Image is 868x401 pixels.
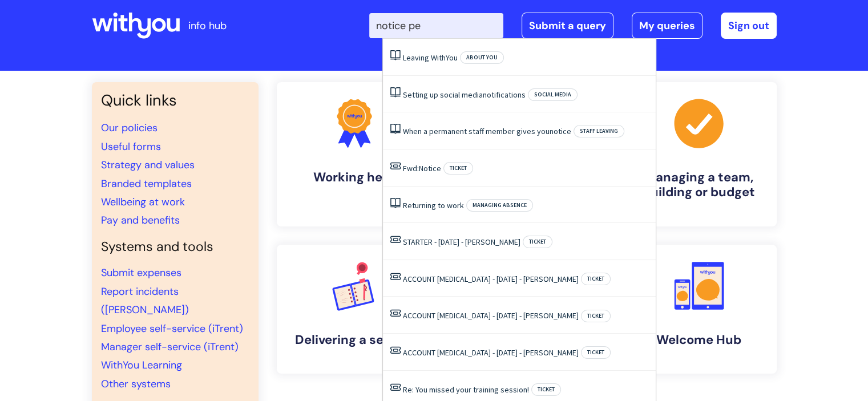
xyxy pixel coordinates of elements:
a: When a permanent staff member gives younotice [403,126,571,136]
a: STARTER - [DATE] - [PERSON_NAME] [403,237,520,247]
span: Ticket [581,310,611,322]
span: Notice [419,163,441,173]
span: Managing absence [466,199,533,212]
a: Branded templates [101,177,192,191]
h4: Delivering a service [286,333,423,347]
a: Sign out [721,13,777,39]
a: Delivering a service [277,245,432,374]
a: Setting up social medianotifications [403,90,526,100]
a: Employee self-service (iTrent) [101,322,243,335]
a: Report incidents ([PERSON_NAME]) [101,285,189,317]
a: Wellbeing at work [101,195,185,209]
a: Working here [277,82,432,226]
span: About you [460,51,504,64]
a: Useful forms [101,140,161,153]
span: notice [550,126,571,136]
a: Pay and benefits [101,213,180,227]
h4: Managing a team, building or budget [631,170,768,200]
a: Submit a query [522,13,613,39]
span: Ticket [531,383,561,396]
span: Ticket [581,346,611,359]
h4: Welcome Hub [631,333,768,347]
span: Staff leaving [574,125,624,137]
a: ACCOUNT [MEDICAL_DATA] - [DATE] - [PERSON_NAME] [403,274,579,284]
a: Submit expenses [101,266,181,280]
a: Managing a team, building or budget [621,82,777,226]
span: Social media [528,88,578,101]
span: Ticket [523,236,552,248]
h4: Systems and tools [101,239,249,255]
a: Returning to work [403,200,464,210]
a: Our policies [101,121,158,135]
a: Welcome Hub [621,245,777,374]
a: Other systems [101,377,171,391]
a: WithYou Learning [101,358,182,372]
a: My queries [632,13,703,39]
a: Leaving WithYou [403,52,458,63]
a: ACCOUNT [MEDICAL_DATA] - [DATE] - [PERSON_NAME] [403,347,579,358]
input: Search [369,13,503,38]
h4: Working here [286,170,423,185]
div: | - [369,13,777,39]
a: ACCOUNT [MEDICAL_DATA] - [DATE] - [PERSON_NAME] [403,310,579,321]
a: Re: You missed your training session! [403,384,529,395]
a: Fwd:Notice [403,163,441,173]
span: notifications [483,90,526,100]
span: Ticket [443,162,473,175]
p: info hub [188,17,227,35]
a: Manager self-service (iTrent) [101,340,239,354]
span: Ticket [581,273,611,285]
a: Strategy and values [101,158,195,172]
h3: Quick links [101,91,249,110]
